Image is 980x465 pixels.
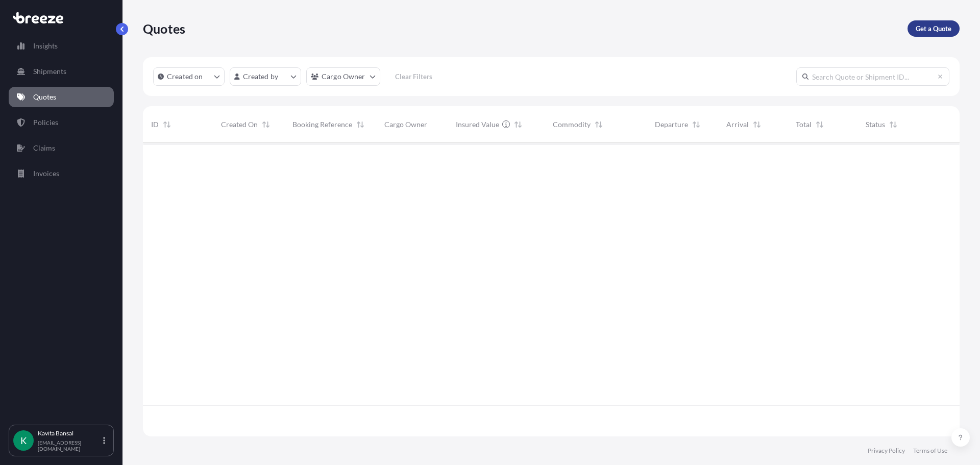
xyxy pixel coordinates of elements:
[292,119,352,130] span: Booking Reference
[796,67,949,86] input: Search Quote or Shipment ID...
[153,67,225,86] button: createdOn Filter options
[913,447,947,455] a: Terms of Use
[553,119,591,130] span: Commodity
[456,119,499,130] span: Insured Value
[230,67,301,86] button: createdBy Filter options
[33,117,58,128] p: Policies
[384,119,427,130] span: Cargo Owner
[322,71,365,82] p: Cargo Owner
[395,71,432,82] p: Clear Filters
[9,87,114,107] a: Quotes
[260,118,272,131] button: Sort
[354,118,366,131] button: Sort
[690,118,702,131] button: Sort
[306,67,380,86] button: cargoOwner Filter options
[221,119,258,130] span: Created On
[243,71,279,82] p: Created by
[796,119,812,130] span: Total
[33,92,56,102] p: Quotes
[916,23,951,34] p: Get a Quote
[9,138,114,158] a: Claims
[751,118,763,131] button: Sort
[9,112,114,133] a: Policies
[33,66,66,77] p: Shipments
[167,71,203,82] p: Created on
[33,168,59,179] p: Invoices
[38,429,101,437] p: Kavita Bansal
[161,118,173,131] button: Sort
[814,118,826,131] button: Sort
[908,20,960,37] a: Get a Quote
[9,61,114,82] a: Shipments
[866,119,885,130] span: Status
[9,163,114,184] a: Invoices
[20,435,27,446] span: K
[593,118,605,131] button: Sort
[38,439,101,452] p: [EMAIL_ADDRESS][DOMAIN_NAME]
[726,119,749,130] span: Arrival
[512,118,524,131] button: Sort
[143,20,185,37] p: Quotes
[33,143,55,153] p: Claims
[385,68,443,85] button: Clear Filters
[655,119,688,130] span: Departure
[151,119,159,130] span: ID
[887,118,899,131] button: Sort
[868,447,905,455] a: Privacy Policy
[33,41,58,51] p: Insights
[9,36,114,56] a: Insights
